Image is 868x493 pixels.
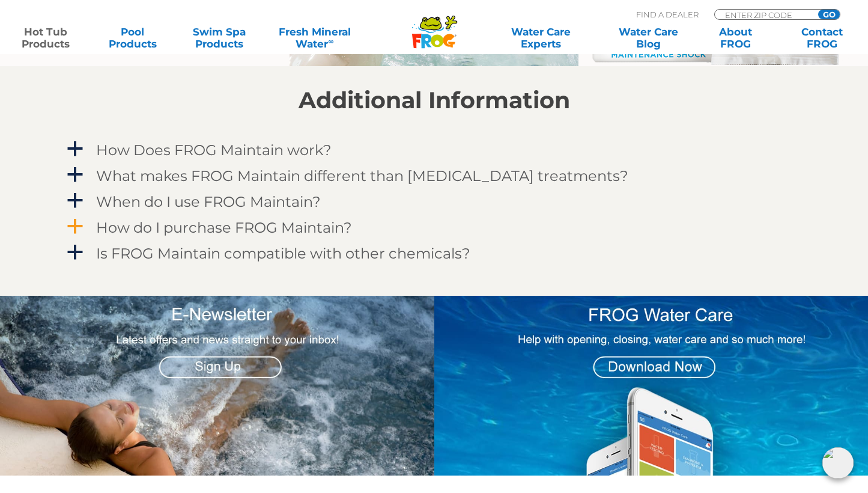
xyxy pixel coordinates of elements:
[96,194,321,210] h4: When do I use FROG Maintain?
[818,10,840,19] input: GO
[65,165,804,187] a: a What makes FROG Maintain different than [MEDICAL_DATA] treatments?
[65,216,804,239] a: a How do I purchase FROG Maintain?
[66,243,84,262] span: a
[66,140,84,158] span: a
[789,26,856,50] a: ContactFROG
[66,218,84,236] span: a
[96,219,352,236] h4: How do I purchase FROG Maintain?
[65,191,804,213] a: a When do I use FROG Maintain?
[96,168,628,184] h4: What makes FROG Maintain different than [MEDICAL_DATA] treatments?
[186,26,253,50] a: Swim SpaProducts
[615,26,682,50] a: Water CareBlog
[328,37,333,46] sup: ∞
[12,26,79,50] a: Hot TubProducts
[99,26,166,50] a: PoolProducts
[65,242,804,265] a: a Is FROG Maintain compatible with other chemicals?
[65,139,804,161] a: a How Does FROG Maintain work?
[273,26,357,50] a: Fresh MineralWater∞
[724,10,805,20] input: Zip Code Form
[65,87,804,114] h2: Additional Information
[636,9,699,20] p: Find A Dealer
[96,245,470,262] h4: Is FROG Maintain compatible with other chemicals?
[66,166,84,184] span: a
[822,447,854,479] img: openIcon
[486,26,596,50] a: Water CareExperts
[96,142,332,158] h4: How Does FROG Maintain work?
[702,26,769,50] a: AboutFROG
[66,192,84,210] span: a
